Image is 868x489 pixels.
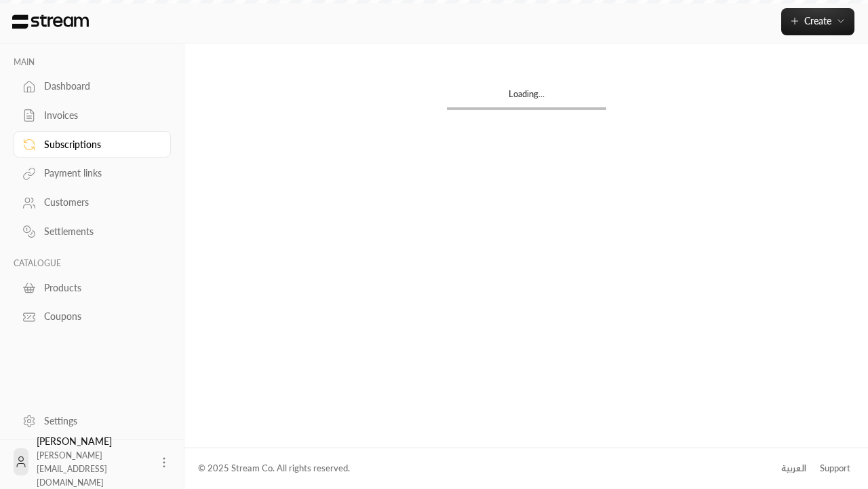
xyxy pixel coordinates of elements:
[14,160,171,187] a: Payment links
[44,310,154,323] div: Coupons
[11,14,90,29] img: Logo
[815,456,854,481] a: Support
[14,407,171,434] a: Settings
[37,450,107,488] span: [PERSON_NAME][EMAIL_ADDRESS][DOMAIN_NAME]
[781,462,806,475] div: العربية
[14,131,171,158] a: Subscriptions
[14,57,171,68] p: MAIN
[14,304,171,330] a: Coupons
[14,189,171,216] a: Customers
[44,196,154,209] div: Customers
[14,274,171,301] a: Products
[198,462,350,475] div: © 2025 Stream Co. All rights reserved.
[781,8,854,35] button: Create
[14,73,171,100] a: Dashboard
[804,15,831,26] span: Create
[37,435,149,489] div: [PERSON_NAME]
[14,258,171,269] p: CATALOGUE
[44,138,154,151] div: Subscriptions
[44,166,154,180] div: Payment links
[44,414,154,428] div: Settings
[44,109,154,122] div: Invoices
[44,225,154,238] div: Settlements
[14,103,171,129] a: Invoices
[44,281,154,295] div: Products
[447,88,606,107] div: Loading...
[14,219,171,245] a: Settlements
[44,79,154,93] div: Dashboard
